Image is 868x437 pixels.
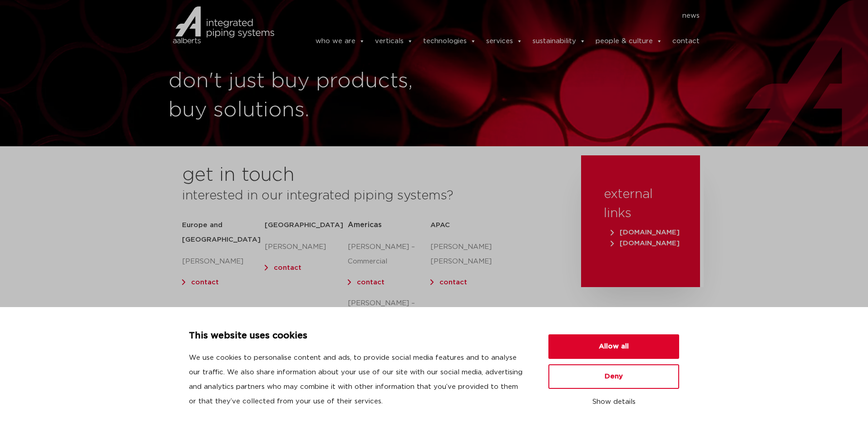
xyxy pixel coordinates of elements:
[548,334,679,359] button: Allow all
[265,240,347,254] p: [PERSON_NAME]
[672,32,700,50] a: contact
[168,67,429,125] h1: don't just buy products, buy solutions.
[265,218,347,233] h5: [GEOGRAPHIC_DATA]
[191,279,219,286] a: contact
[548,364,679,389] button: Deny
[430,218,513,233] h5: APAC
[611,240,680,247] span: [DOMAIN_NAME]
[182,254,265,269] p: [PERSON_NAME]
[608,240,682,247] a: [DOMAIN_NAME]
[439,279,467,286] a: contact
[348,296,430,325] p: [PERSON_NAME] – Industrial
[348,221,382,228] span: Americas
[357,279,385,286] a: contact
[316,32,365,50] a: who we are
[423,32,476,50] a: technologies
[182,222,261,243] strong: Europe and [GEOGRAPHIC_DATA]
[486,32,523,50] a: services
[611,229,680,236] span: [DOMAIN_NAME]
[348,240,430,269] p: [PERSON_NAME] – Commercial
[375,32,413,50] a: verticals
[533,32,586,50] a: sustainability
[182,186,558,205] h3: interested in our integrated piping systems?
[548,394,679,410] button: Show details
[430,240,513,269] p: [PERSON_NAME] [PERSON_NAME]
[287,9,700,23] nav: Menu
[596,32,662,50] a: people & culture
[182,164,295,186] h2: get in touch
[682,9,700,23] a: news
[189,329,527,343] p: This website uses cookies
[274,264,301,271] a: contact
[189,351,527,409] p: We use cookies to personalise content and ads, to provide social media features and to analyse ou...
[608,229,682,236] a: [DOMAIN_NAME]
[604,185,677,223] h3: external links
